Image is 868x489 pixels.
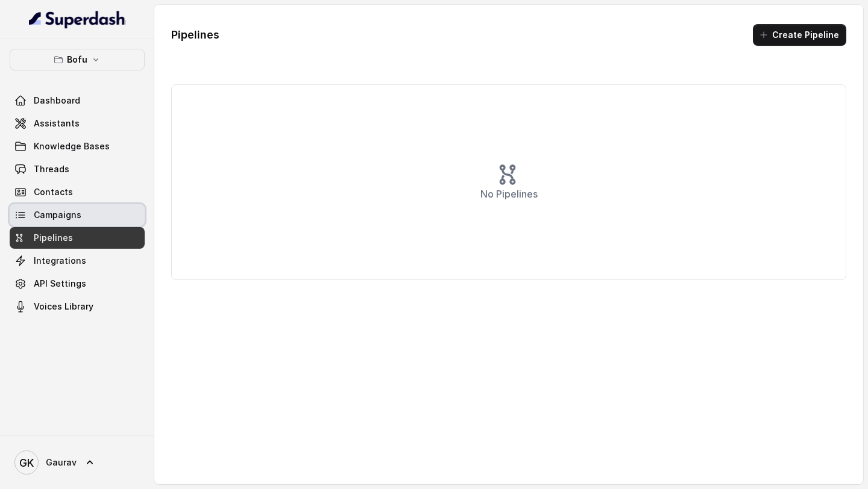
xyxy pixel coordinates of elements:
[10,204,145,226] a: Campaigns
[10,227,145,249] a: Pipelines
[10,113,145,134] a: Assistants
[171,25,219,45] h1: Pipelines
[10,49,145,70] button: Bofu
[34,140,110,152] span: Knowledge Bases
[19,456,34,469] text: GK
[10,158,145,180] a: Threads
[480,187,538,201] p: No Pipelines
[34,301,93,313] span: Voices Library
[34,255,86,267] span: Integrations
[10,296,145,317] a: Voices Library
[34,278,86,290] span: API Settings
[10,273,145,294] a: API Settings
[67,52,87,67] p: Bofu
[10,446,145,479] a: Gaurav
[29,10,126,29] img: light.svg
[10,135,145,157] a: Knowledge Bases
[34,232,73,244] span: Pipelines
[10,250,145,272] a: Integrations
[10,181,145,203] a: Contacts
[753,24,846,46] button: Create Pipeline
[34,95,80,107] span: Dashboard
[46,456,77,469] span: Gaurav
[34,163,69,175] span: Threads
[34,117,80,129] span: Assistants
[34,186,73,198] span: Contacts
[34,209,81,221] span: Campaigns
[10,90,145,111] a: Dashboard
